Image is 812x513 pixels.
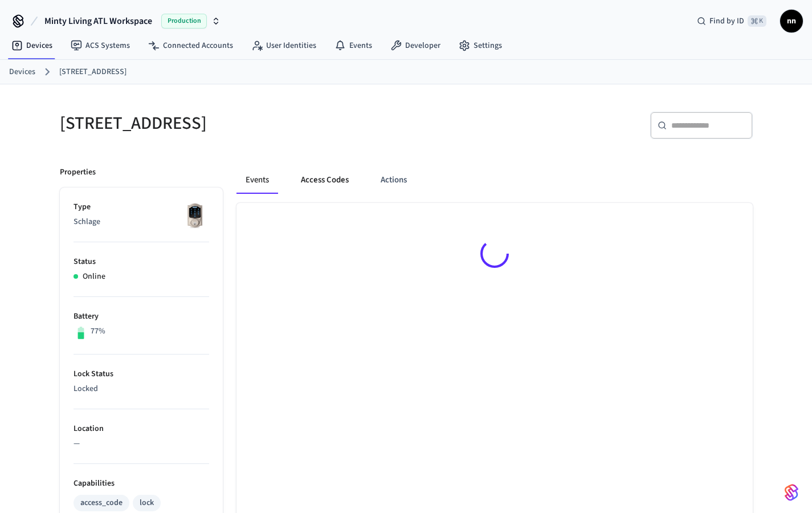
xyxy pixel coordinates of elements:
a: Connected Accounts [139,35,242,56]
div: lock [140,497,154,509]
p: Locked [74,383,209,395]
p: — [74,438,209,450]
img: Schlage Sense Smart Deadbolt with Camelot Trim, Front [181,201,209,230]
button: nn [780,10,803,32]
p: Location [74,423,209,435]
div: Find by ID⌘ K [688,11,776,31]
a: ACS Systems [62,35,139,56]
p: Properties [60,166,96,178]
button: Events [236,166,278,194]
span: Production [161,14,207,28]
a: Events [325,35,381,56]
h5: [STREET_ADDRESS] [60,112,399,135]
button: Actions [372,166,416,194]
p: Capabilities [74,478,209,490]
a: [STREET_ADDRESS] [59,66,127,78]
p: Schlage [74,216,209,228]
span: Find by ID [709,15,744,27]
a: Developer [381,35,450,56]
p: 77% [91,325,105,337]
p: Lock Status [74,368,209,380]
button: Access Codes [292,166,358,194]
div: access_code [80,497,123,509]
a: User Identities [242,35,325,56]
span: nn [781,11,802,31]
a: Devices [9,66,35,78]
span: Minty Living ATL Workspace [44,14,152,28]
img: SeamLogoGradient.69752ec5.svg [785,483,798,502]
a: Settings [450,35,511,56]
p: Type [74,201,209,213]
a: Devices [2,35,62,56]
p: Status [74,256,209,268]
p: Battery [74,311,209,323]
div: ant example [236,166,753,194]
span: ⌘ K [748,15,766,27]
p: Online [83,271,105,283]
